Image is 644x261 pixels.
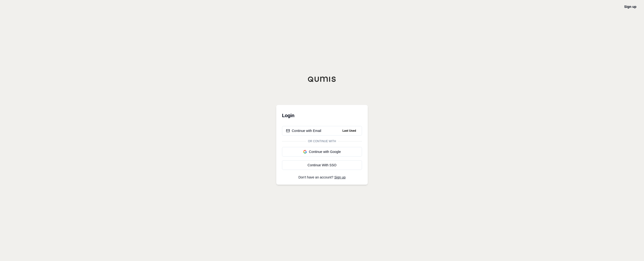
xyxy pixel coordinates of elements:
[282,111,362,120] h3: Login
[308,76,336,82] img: Qumis
[334,175,346,179] a: Sign up
[286,128,321,133] div: Continue with Email
[624,5,636,9] a: Sign up
[306,139,338,143] span: Or continue with
[286,163,358,167] div: Continue With SSO
[286,149,358,154] div: Continue with Google
[341,128,358,134] span: Last Used
[282,126,362,136] button: Continue with EmailLast Used
[282,160,362,170] a: Continue With SSO
[282,176,362,179] p: Don't have an account?
[282,147,362,157] button: Continue with Google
